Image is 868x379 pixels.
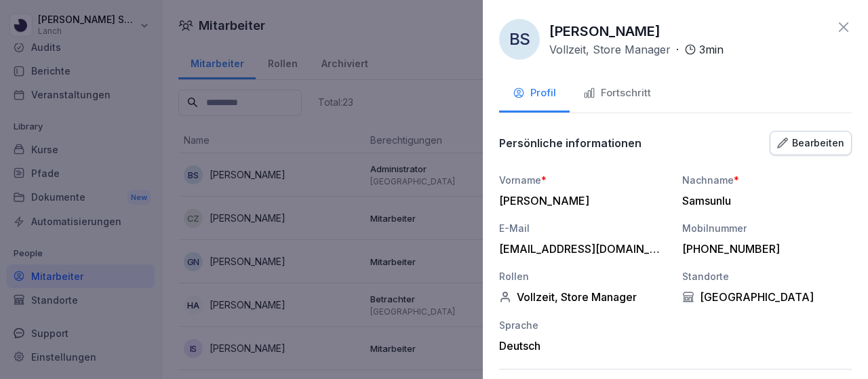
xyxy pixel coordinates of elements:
div: Profil [513,85,556,101]
div: Sprache [499,318,669,332]
p: Persönliche informationen [499,136,642,150]
button: Profil [499,76,570,113]
div: · [549,41,724,58]
div: [GEOGRAPHIC_DATA] [682,290,852,304]
div: E-Mail [499,221,669,235]
div: Nachname [682,173,852,187]
button: Bearbeiten [770,131,852,155]
div: Vollzeit, Store Manager [499,290,669,304]
div: Bearbeiten [777,136,844,151]
p: 3 min [699,41,724,58]
div: Samsunlu [682,194,845,207]
div: Rollen [499,269,669,283]
p: [PERSON_NAME] [549,21,660,41]
div: [PERSON_NAME] [499,194,662,207]
button: Fortschritt [570,76,665,113]
div: [EMAIL_ADDRESS][DOMAIN_NAME] [499,242,662,256]
div: BS [499,19,540,60]
div: Mobilnummer [682,221,852,235]
p: Vollzeit, Store Manager [549,41,671,58]
div: Standorte [682,269,852,283]
div: Deutsch [499,339,669,353]
div: Vorname [499,173,669,187]
div: [PHONE_NUMBER] [682,242,845,256]
div: Fortschritt [583,85,651,101]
